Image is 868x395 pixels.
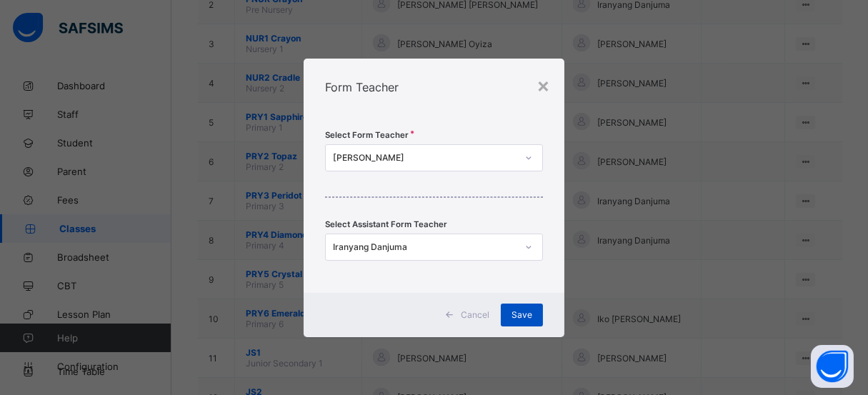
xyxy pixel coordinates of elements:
div: Iranyang Danjuma [333,241,517,252]
div: [PERSON_NAME] [333,152,517,163]
span: Select Form Teacher [325,130,409,140]
button: Open asap [811,345,854,388]
span: Save [512,309,532,320]
div: × [537,73,550,97]
span: Select Assistant Form Teacher [325,219,447,229]
span: Cancel [461,309,489,320]
span: Form Teacher [325,80,399,94]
